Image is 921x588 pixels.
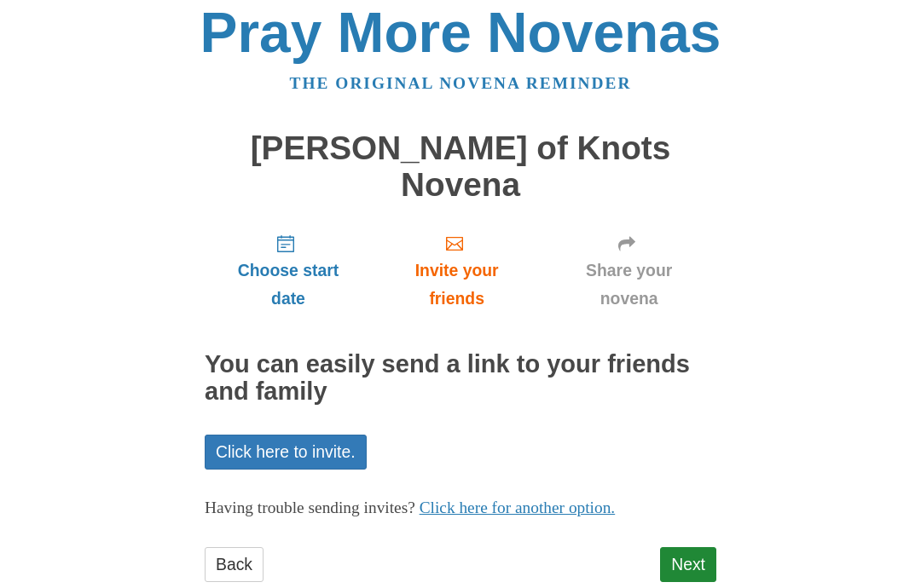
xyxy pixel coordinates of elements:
span: Choose start date [222,257,355,313]
a: Pray More Novenas [200,1,721,64]
a: The original novena reminder [290,74,632,92]
a: Share your novena [542,220,716,321]
a: Back [205,547,264,582]
a: Choose start date [205,220,372,321]
a: Click here to invite. [205,435,367,470]
a: Invite your friends [372,220,542,321]
span: Having trouble sending invites? [205,499,415,516]
a: Next [660,547,716,582]
a: Click here for another option. [420,499,616,516]
span: Share your novena [559,257,699,313]
span: Invite your friends [389,257,524,313]
h2: You can easily send a link to your friends and family [205,351,716,406]
h1: [PERSON_NAME] of Knots Novena [205,130,716,203]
